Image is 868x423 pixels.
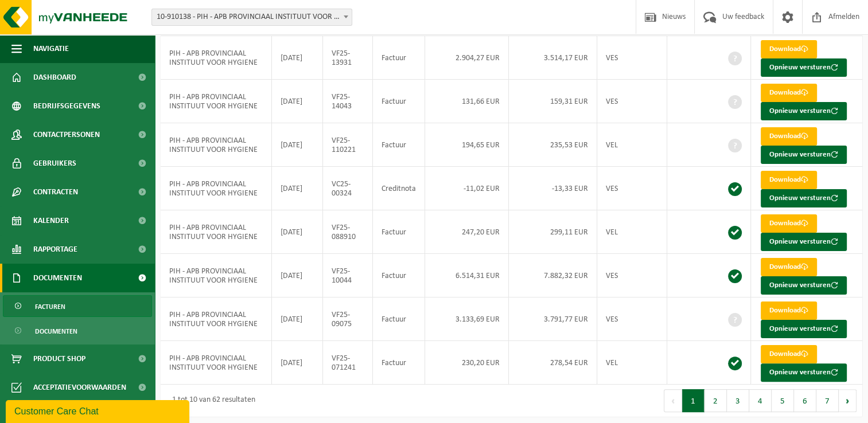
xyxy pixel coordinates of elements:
[272,36,323,80] td: [DATE]
[323,210,373,254] td: VF25-088910
[509,123,597,167] td: 235,53 EUR
[33,92,100,120] span: Bedrijfsgegevens
[425,341,509,385] td: 230,20 EUR
[816,389,839,412] button: 7
[761,40,817,58] a: Download
[373,297,425,341] td: Factuur
[761,58,847,77] button: Opnieuw versturen
[425,210,509,254] td: 247,20 EUR
[509,254,597,297] td: 7.882,32 EUR
[161,80,272,123] td: PIH - APB PROVINCIAAL INSTITUUT VOOR HYGIENE
[761,345,817,363] a: Download
[839,389,857,412] button: Next
[323,167,373,210] td: VC25-00324
[597,123,667,167] td: VEL
[425,36,509,80] td: 2.904,27 EUR
[161,167,272,210] td: PIH - APB PROVINCIAAL INSTITUUT VOOR HYGIENE
[682,389,704,412] button: 1
[772,389,794,412] button: 5
[3,295,152,317] a: Facturen
[323,254,373,297] td: VF25-10044
[727,389,749,412] button: 3
[597,254,667,297] td: VES
[761,189,847,207] button: Opnieuw versturen
[761,146,847,164] button: Opnieuw versturen
[272,80,323,123] td: [DATE]
[166,390,255,411] div: 1 tot 10 van 62 resultaten
[161,297,272,341] td: PIH - APB PROVINCIAAL INSTITUUT VOOR HYGIENE
[323,341,373,385] td: VF25-071241
[761,276,847,295] button: Opnieuw versturen
[761,171,817,189] a: Download
[704,389,727,412] button: 2
[425,297,509,341] td: 3.133,69 EUR
[272,297,323,341] td: [DATE]
[597,210,667,254] td: VEL
[373,210,425,254] td: Factuur
[425,123,509,167] td: 194,65 EUR
[794,389,816,412] button: 6
[33,344,85,373] span: Product Shop
[272,123,323,167] td: [DATE]
[33,120,100,149] span: Contactpersonen
[323,80,373,123] td: VF25-14043
[272,167,323,210] td: [DATE]
[761,84,817,102] a: Download
[33,34,69,63] span: Navigatie
[161,210,272,254] td: PIH - APB PROVINCIAAL INSTITUUT VOOR HYGIENE
[597,341,667,385] td: VEL
[761,102,847,120] button: Opnieuw versturen
[761,233,847,251] button: Opnieuw versturen
[272,341,323,385] td: [DATE]
[425,254,509,297] td: 6.514,31 EUR
[373,123,425,167] td: Factuur
[373,167,425,210] td: Creditnota
[373,80,425,123] td: Factuur
[761,363,847,382] button: Opnieuw versturen
[373,36,425,80] td: Factuur
[161,36,272,80] td: PIH - APB PROVINCIAAL INSTITUUT VOOR HYGIENE
[3,320,152,342] a: Documenten
[509,36,597,80] td: 3.514,17 EUR
[373,254,425,297] td: Factuur
[749,389,772,412] button: 4
[761,214,817,233] a: Download
[323,123,373,167] td: VF25-110221
[425,80,509,123] td: 131,66 EUR
[33,235,77,264] span: Rapportage
[33,149,76,178] span: Gebruikers
[509,210,597,254] td: 299,11 EUR
[33,178,78,206] span: Contracten
[161,254,272,297] td: PIH - APB PROVINCIAAL INSTITUUT VOOR HYGIENE
[509,167,597,210] td: -13,33 EUR
[425,167,509,210] td: -11,02 EUR
[323,36,373,80] td: VF25-13931
[33,373,126,402] span: Acceptatievoorwaarden
[323,297,373,341] td: VF25-09075
[597,167,667,210] td: VES
[761,320,847,338] button: Opnieuw versturen
[761,301,817,320] a: Download
[597,297,667,341] td: VES
[664,389,682,412] button: Previous
[509,341,597,385] td: 278,54 EUR
[33,206,69,235] span: Kalender
[509,297,597,341] td: 3.791,77 EUR
[761,127,817,146] a: Download
[151,9,352,26] span: 10-910138 - PIH - APB PROVINCIAAL INSTITUUT VOOR HYGIENE - ANTWERPEN
[161,341,272,385] td: PIH - APB PROVINCIAAL INSTITUUT VOOR HYGIENE
[597,36,667,80] td: VES
[35,296,65,318] span: Facturen
[509,80,597,123] td: 159,31 EUR
[597,80,667,123] td: VES
[33,63,76,92] span: Dashboard
[33,264,82,292] span: Documenten
[761,258,817,276] a: Download
[373,341,425,385] td: Factuur
[161,123,272,167] td: PIH - APB PROVINCIAAL INSTITUUT VOOR HYGIENE
[35,320,77,342] span: Documenten
[152,9,352,25] span: 10-910138 - PIH - APB PROVINCIAAL INSTITUUT VOOR HYGIENE - ANTWERPEN
[272,254,323,297] td: [DATE]
[6,398,192,423] iframe: chat widget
